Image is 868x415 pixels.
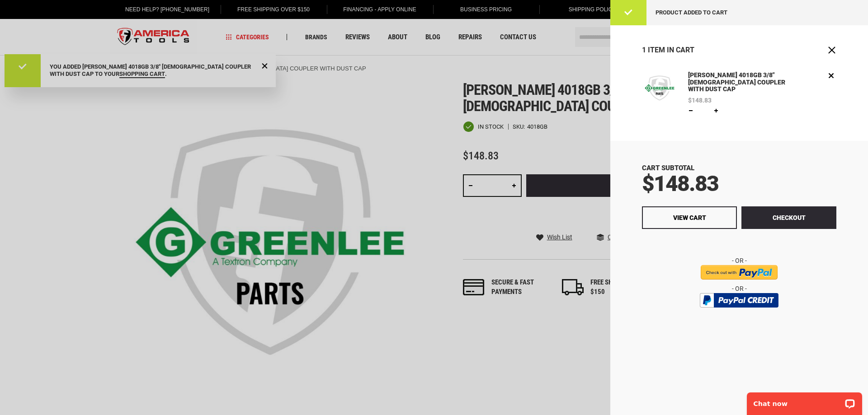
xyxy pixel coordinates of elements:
[741,206,836,229] button: Checkout
[656,9,727,16] span: Product added to cart
[741,387,868,415] iframe: LiveChat chat widget
[642,70,677,106] img: GREENLEE 4018GB 3/8" FEMALE COUPLER WITH DUST CAP
[642,171,718,196] span: $148.83
[688,97,712,103] span: $148.83
[642,70,677,116] a: GREENLEE 4018GB 3/8" FEMALE COUPLER WITH DUST CAP
[642,46,646,54] span: 1
[705,310,773,320] img: btn_bml_text.png
[642,164,694,172] span: Cart Subtotal
[673,214,706,221] span: View Cart
[642,206,737,229] a: View Cart
[686,70,790,94] a: [PERSON_NAME] 4018GB 3/8" [DEMOGRAPHIC_DATA] COUPLER WITH DUST CAP
[648,46,694,54] span: Item in Cart
[827,46,836,55] button: Close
